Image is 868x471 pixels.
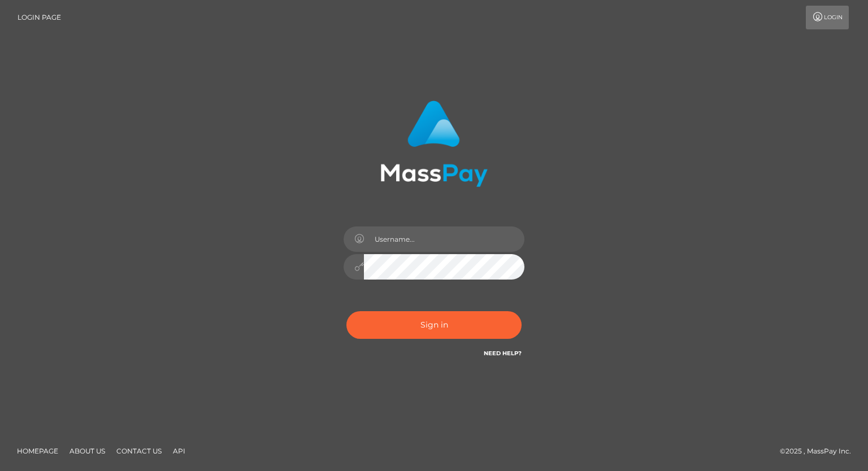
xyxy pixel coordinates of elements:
button: Sign in [346,311,522,339]
a: Login [806,6,849,29]
a: About Us [65,442,110,460]
a: Login Page [18,6,61,29]
a: Need Help? [484,350,522,357]
div: © 2025 , MassPay Inc. [780,445,860,457]
a: API [168,442,190,460]
a: Homepage [12,442,63,460]
a: Contact Us [112,442,166,460]
img: MassPay Login [380,101,488,187]
input: Username... [364,226,524,252]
